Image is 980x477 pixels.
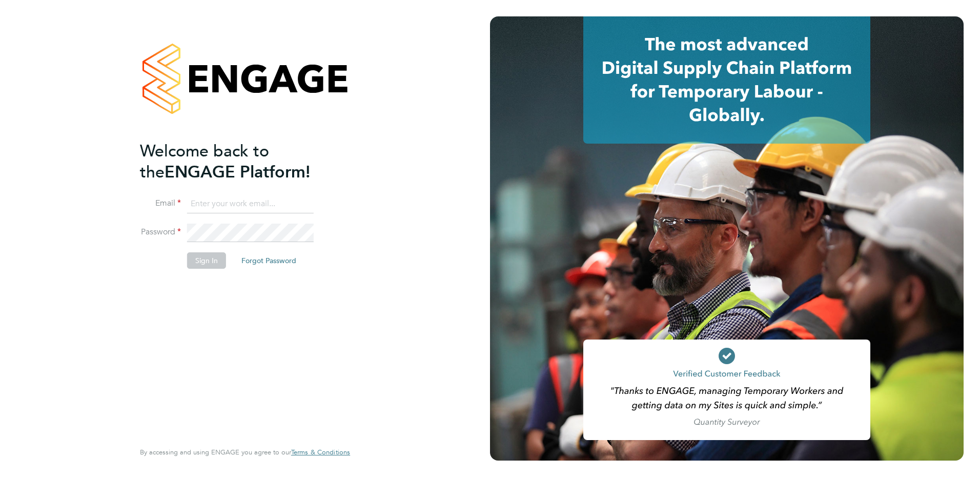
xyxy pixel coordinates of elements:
input: Enter your work email... [187,195,314,213]
span: By accessing and using ENGAGE you agree to our [140,448,350,456]
span: Terms & Conditions [291,448,350,456]
button: Sign In [187,252,226,269]
span: Welcome back to the [140,141,269,182]
label: Password [140,227,181,237]
label: Email [140,198,181,209]
a: Terms & Conditions [291,448,350,456]
button: Forgot Password [233,252,304,269]
h2: ENGAGE Platform! [140,141,340,183]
